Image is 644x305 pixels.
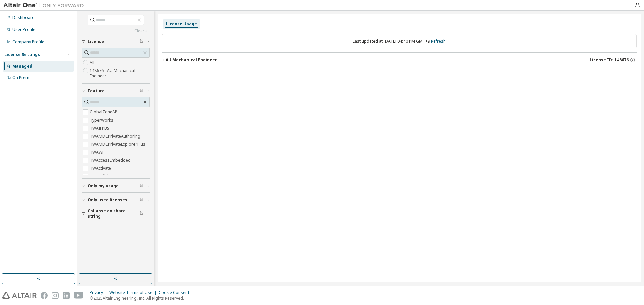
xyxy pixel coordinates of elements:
button: Only my usage [82,179,150,194]
span: Collapse on share string [88,208,140,219]
img: instagram.svg [52,292,59,299]
div: AU Mechanical Engineer [166,57,217,63]
button: Only used licenses [82,193,150,207]
button: Feature [82,84,150,98]
label: HWAMDCPrivateExplorerPlus [90,140,147,148]
span: Clear filter [140,197,144,203]
p: © 2025 Altair Engineering, Inc. All Rights Reserved. [90,295,193,301]
label: HWAIFPBS [90,124,111,132]
label: HWActivate [90,164,112,172]
label: 148676 - AU Mechanical Engineer [90,67,150,80]
span: Clear filter [140,183,144,189]
button: AU Mechanical EngineerLicense ID: 148676 [162,53,637,67]
div: User Profile [12,27,35,32]
span: License [88,39,104,44]
div: Dashboard [12,15,35,20]
span: Only used licenses [88,197,127,203]
button: License [82,34,150,49]
span: Feature [88,88,105,94]
div: License Usage [166,21,197,27]
a: Clear all [82,28,150,34]
img: facebook.svg [41,292,48,299]
img: Altair One [3,2,87,9]
div: Managed [12,64,32,69]
label: HyperWorks [90,116,115,124]
span: Clear filter [140,88,144,94]
label: HWAWPF [90,148,108,156]
img: youtube.svg [74,292,84,299]
label: HWAcufwh [90,172,111,180]
div: On Prem [12,75,29,80]
span: Clear filter [140,211,144,216]
label: HWAMDCPrivateAuthoring [90,132,142,140]
div: Company Profile [12,39,44,45]
img: altair_logo.svg [2,292,37,299]
div: License Settings [4,52,40,57]
label: HWAccessEmbedded [90,156,132,164]
span: License ID: 148676 [590,57,629,63]
img: linkedin.svg [63,292,70,299]
div: Privacy [90,290,109,295]
span: Clear filter [140,39,144,44]
a: Refresh [431,38,446,44]
div: Website Terms of Use [109,290,159,295]
div: Cookie Consent [159,290,193,295]
button: Collapse on share string [82,206,150,221]
label: GlobalZoneAP [90,108,119,116]
div: Last updated at: [DATE] 04:40 PM GMT+9 [162,34,637,48]
label: All [90,59,96,67]
span: Only my usage [88,183,119,189]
